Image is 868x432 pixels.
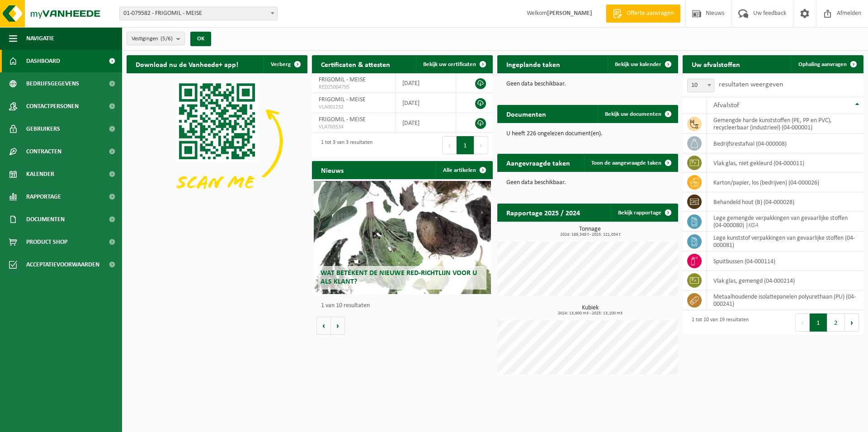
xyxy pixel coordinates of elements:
[160,36,173,42] count: (5/6)
[271,62,291,67] span: Verberg
[624,9,676,18] span: Offerte aanvragen
[120,7,277,20] span: 01-079582 - FRIGOMIL - MEISE
[314,181,491,294] a: Wat betekent de nieuwe RED-richtlijn voor u als klant?
[707,134,863,153] td: bedrijfsrestafval (04-000008)
[457,136,474,154] button: 1
[127,73,307,209] img: Download de VHEPlus App
[319,104,388,111] span: VLA001232
[502,226,678,237] h3: Tonnage
[119,7,278,20] span: 01-079582 - FRIGOMIL - MEISE
[584,154,677,172] a: Toon de aangevraagde taken
[26,163,54,185] span: Kalender
[423,62,476,67] span: Bekijk uw certificaten
[26,208,65,231] span: Documenten
[707,173,863,192] td: karton/papier, los (bedrijven) (04-000026)
[713,102,739,109] span: Afvalstof
[707,114,863,134] td: gemengde harde kunststoffen (PE, PP en PVC), recycleerbaar (industrieel) (04-000001)
[319,116,366,123] span: FRIGOMIL - MEISE
[26,50,60,72] span: Dashboard
[688,79,714,92] span: 10
[26,253,99,276] span: Acceptatievoorwaarden
[506,131,669,137] p: U heeft 226 ongelezen document(en).
[497,55,569,73] h2: Ingeplande taken
[190,32,211,46] button: OK
[321,270,477,285] span: Wat betekent de nieuwe RED-richtlijn voor u als klant?
[827,313,845,332] button: 2
[312,161,353,179] h2: Nieuws
[319,96,366,103] span: FRIGOMIL - MEISE
[26,185,61,208] span: Rapportage
[547,10,592,17] strong: [PERSON_NAME]
[719,81,783,88] label: resultaten weergeven
[127,32,185,45] button: Vestigingen(5/6)
[319,76,366,83] span: FRIGOMIL - MEISE
[5,412,151,432] iframe: chat widget
[319,84,388,91] span: RED25004795
[611,204,677,222] a: Bekijk rapportage
[506,81,669,87] p: Geen data beschikbaar.
[707,290,863,310] td: metaalhoudende isolatiepanelen polyurethaan (PU) (04-000241)
[26,95,79,118] span: Contactpersonen
[791,55,863,73] a: Ophaling aanvragen
[331,317,345,335] button: Volgende
[26,72,79,95] span: Bedrijfsgegevens
[598,105,677,123] a: Bekijk uw documenten
[502,305,678,316] h3: Kubiek
[321,303,488,309] p: 1 van 10 resultaten
[497,204,589,221] h2: Rapportage 2025 / 2024
[683,55,749,73] h2: Uw afvalstoffen
[707,153,863,173] td: vlak glas, niet gekleurd (04-000011)
[264,55,307,73] button: Verberg
[707,232,863,252] td: lege kunststof verpakkingen van gevaarlijke stoffen (04-000081)
[707,192,863,212] td: behandeld hout (B) (04-000028)
[396,73,456,93] td: [DATE]
[127,55,247,73] h2: Download nu de Vanheede+ app!
[605,111,661,117] span: Bekijk uw documenten
[497,105,555,123] h2: Documenten
[26,118,60,140] span: Gebruikers
[687,313,749,332] div: 1 tot 10 van 19 resultaten
[436,161,492,179] a: Alle artikelen
[319,123,388,131] span: VLA703534
[707,212,863,232] td: lege gemengde verpakkingen van gevaarlijke stoffen (04-000080) |
[615,62,661,67] span: Bekijk uw kalender
[497,154,579,171] h2: Aangevraagde taken
[502,233,678,237] span: 2024: 189,348 t - 2025: 121,054 t
[810,313,827,332] button: 1
[132,32,173,46] span: Vestigingen
[26,27,54,50] span: Navigatie
[312,55,399,73] h2: Certificaten & attesten
[591,160,661,166] span: Toon de aangevraagde taken
[442,136,457,154] button: Previous
[687,79,714,92] span: 10
[316,317,331,335] button: Vorige
[748,222,759,229] i: KGA
[707,252,863,271] td: spuitbussen (04-000114)
[502,311,678,316] span: 2024: 13,600 m3 - 2025: 13,100 m3
[845,313,859,332] button: Next
[795,313,810,332] button: Previous
[316,135,373,155] div: 1 tot 3 van 3 resultaten
[608,55,677,73] a: Bekijk uw kalender
[416,55,492,73] a: Bekijk uw certificaten
[707,271,863,290] td: vlak glas, gemengd (04-000214)
[26,231,67,253] span: Product Shop
[474,136,488,154] button: Next
[396,93,456,113] td: [DATE]
[506,180,669,186] p: Geen data beschikbaar.
[606,5,680,23] a: Offerte aanvragen
[26,140,61,163] span: Contracten
[396,113,456,133] td: [DATE]
[798,62,847,67] span: Ophaling aanvragen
